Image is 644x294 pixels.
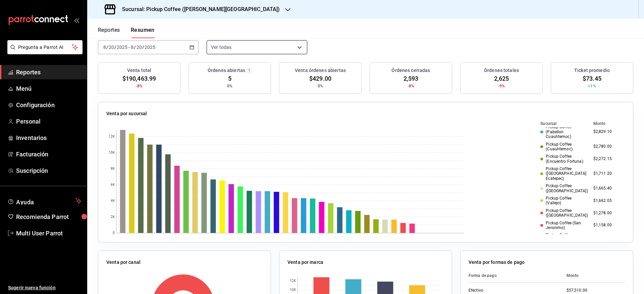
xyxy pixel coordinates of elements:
[287,259,323,266] p: Venta por marca
[117,5,280,13] h3: Sucursal: Pickup Coffee ([PERSON_NAME][GEOGRAPHIC_DATA])
[290,288,296,292] text: 10K
[106,45,108,50] span: /
[106,259,141,266] p: Venta por canal
[309,74,331,83] span: $429.00
[588,83,596,89] span: +1%
[130,45,134,50] input: --
[295,67,346,74] h3: Venta órdenes abiertas
[591,195,625,207] td: $1,662.05
[16,84,82,93] span: Menú
[211,44,231,51] span: Ver todas
[540,233,588,242] div: Pickup Coffee (Eventos)
[591,231,625,244] td: $0.00
[108,45,114,50] input: --
[111,167,115,171] text: 8K
[227,83,232,89] span: 0%
[113,231,115,235] text: 0
[18,44,72,51] span: Pregunta a Parrot AI
[469,259,525,266] p: Venta por formas de pago
[144,45,156,50] input: ----
[16,68,82,77] span: Reportes
[142,45,144,50] span: /
[591,120,625,127] th: Monto
[574,67,610,74] h3: Ticket promedio
[540,208,588,218] div: Pickup Coffee ([GEOGRAPHIC_DATA])
[136,83,143,89] span: -8%
[540,183,588,193] div: Pickup Coffee ([GEOGRAPHIC_DATA])
[540,154,588,164] div: Pickup Coffee (Encuentro Fortuna)
[540,221,588,230] div: Pickup Coffee (San Jeronimo)
[98,27,120,38] button: Reportes
[208,67,245,74] h3: Órdenes abiertas
[128,45,130,50] span: -
[540,125,588,139] div: Pickup Coffee (Pabellon Cuauhtemoc)
[98,27,155,38] div: navigation tabs
[494,74,509,83] span: 2,625
[116,45,128,50] input: ----
[404,74,419,83] span: 2,593
[318,83,323,89] span: 0%
[591,182,625,195] td: $1,665.40
[127,67,151,74] h3: Venta total
[16,229,82,238] span: Multi User Parrot
[391,67,430,74] h3: Órdenes cerradas
[134,45,136,50] span: /
[16,166,82,175] span: Suscripción
[103,45,106,50] input: --
[16,150,82,159] span: Facturación
[591,165,625,182] td: $1,711.20
[290,279,296,283] text: 12K
[469,288,536,293] div: Efectivo
[583,74,601,83] span: $73.45
[484,67,519,74] h3: Órdenes totales
[16,100,82,109] span: Configuración
[8,284,82,291] span: Sugerir nueva función
[122,74,156,83] span: $190,463.99
[7,40,83,54] button: Pregunta a Parrot AI
[591,219,625,232] td: $1,158.00
[111,199,115,203] text: 4K
[131,27,155,38] button: Resumen
[591,153,625,165] td: $2,272.15
[136,45,142,50] input: --
[469,269,561,283] th: Forma de pago
[540,196,588,206] div: Pickup Coffee (Vallejo)
[540,166,588,181] div: Pickup Coffee ([GEOGRAPHIC_DATA] Ecatepec)
[109,151,115,155] text: 10K
[591,207,625,219] td: $1,278.00
[567,288,625,293] div: $57,510.00
[111,183,115,187] text: 6K
[408,83,414,89] span: -8%
[5,49,83,56] a: Pregunta a Parrot AI
[16,197,73,205] span: Ayuda
[16,117,82,126] span: Personal
[561,269,625,283] th: Monto
[530,120,590,127] th: Sucursal
[591,141,625,153] td: $2,780.00
[228,74,231,83] span: 5
[74,17,79,23] button: open_drawer_menu
[540,142,588,152] div: Pickup Coffee (Cuauhtemoc)
[111,215,115,219] text: 2K
[16,133,82,142] span: Inventarios
[16,212,82,221] span: Recomienda Parrot
[106,110,147,117] p: Venta por sucursal
[114,45,116,50] span: /
[109,135,115,139] text: 12K
[498,83,505,89] span: -9%
[591,123,625,140] td: $2,829.10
